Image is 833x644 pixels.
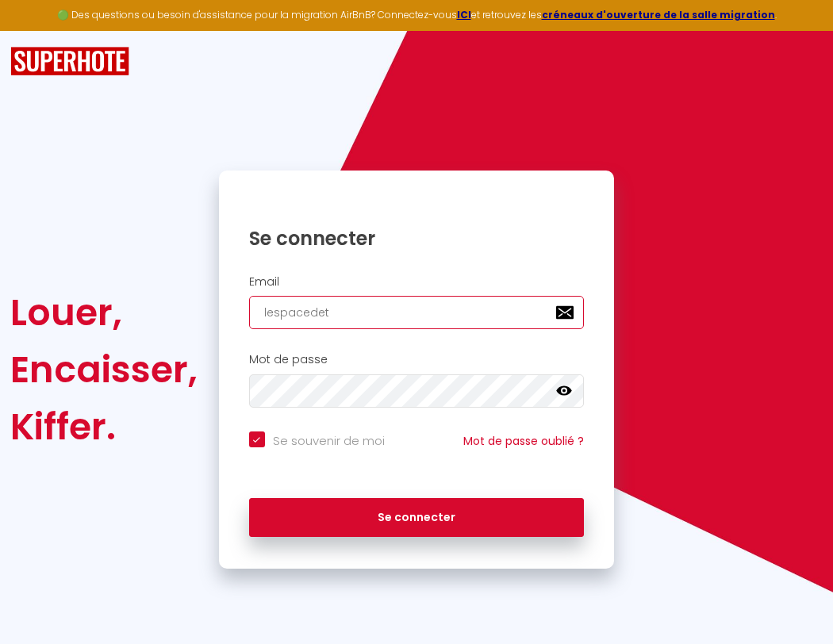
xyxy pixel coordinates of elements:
[457,8,471,21] a: ICI
[249,226,585,251] h1: Se connecter
[249,296,585,329] input: Ton Email
[463,433,584,449] a: Mot de passe oublié ?
[249,498,585,538] button: Se connecter
[249,353,585,366] h2: Mot de passe
[542,8,775,21] a: créneaux d'ouverture de la salle migration
[10,341,198,398] div: Encaisser,
[10,284,198,341] div: Louer,
[249,275,585,289] h2: Email
[10,398,198,455] div: Kiffer.
[13,6,60,54] button: Ouvrir le widget de chat LiveChat
[10,47,129,76] img: SuperHote logo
